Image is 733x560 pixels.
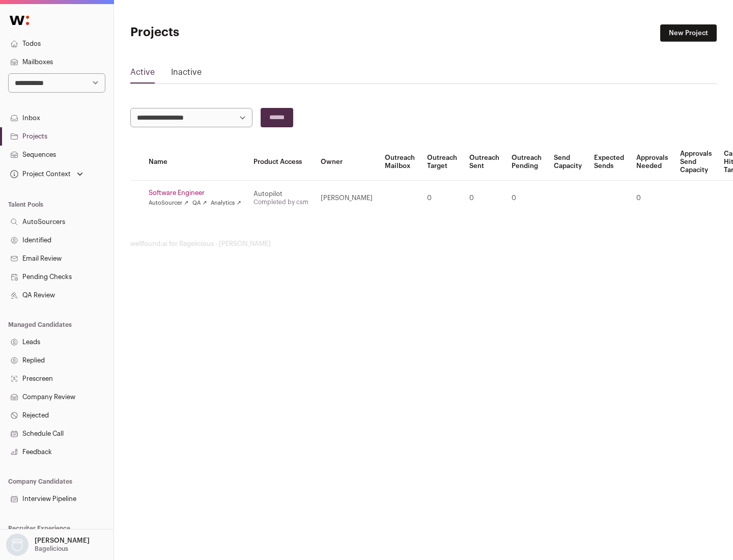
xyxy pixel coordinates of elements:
[548,144,588,181] th: Send Capacity
[660,24,717,42] a: New Project
[463,181,505,216] td: 0
[192,199,207,207] a: QA ↗
[4,10,35,31] img: Wellfound
[130,66,155,82] a: Active
[421,144,463,181] th: Outreach Target
[463,144,505,181] th: Outreach Sent
[8,170,71,178] div: Project Context
[588,144,630,181] th: Expected Sends
[505,181,548,216] td: 0
[211,199,241,207] a: Analytics ↗
[149,189,241,197] a: Software Engineer
[421,181,463,216] td: 0
[149,199,188,207] a: AutoSourcer ↗
[505,144,548,181] th: Outreach Pending
[35,545,68,553] p: Bagelicious
[253,199,308,205] a: Completed by csm
[315,181,379,216] td: [PERSON_NAME]
[6,534,29,556] img: nopic.png
[130,240,717,248] footer: wellfound:ai for Bagelicious - [PERSON_NAME]
[130,24,326,41] h1: Projects
[630,181,674,216] td: 0
[4,534,92,556] button: Open dropdown
[171,66,202,82] a: Inactive
[247,144,315,181] th: Product Access
[143,144,247,181] th: Name
[674,144,718,181] th: Approvals Send Capacity
[253,190,308,198] div: Autopilot
[35,537,90,545] p: [PERSON_NAME]
[630,144,674,181] th: Approvals Needed
[315,144,379,181] th: Owner
[379,144,421,181] th: Outreach Mailbox
[8,167,85,181] button: Open dropdown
